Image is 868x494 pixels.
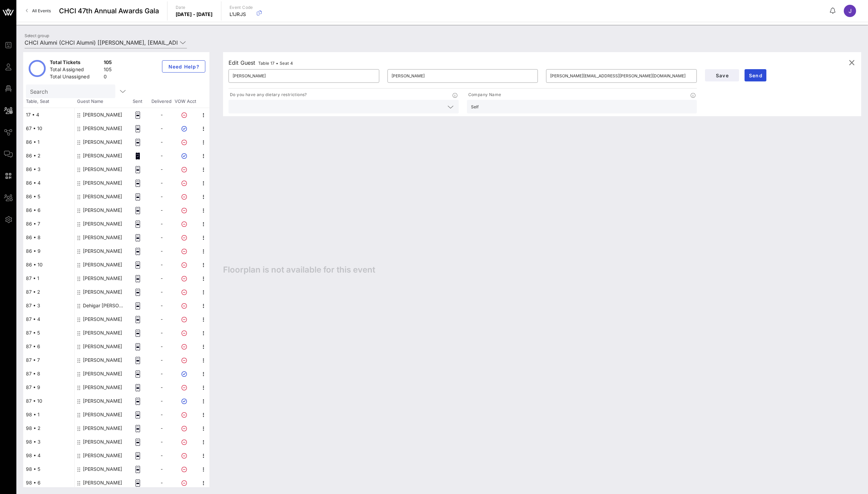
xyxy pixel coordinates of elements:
div: 98 • 5 [23,462,74,476]
p: Date [176,4,213,11]
span: VOW Acct [173,98,197,105]
div: Alberto Gonzalez [83,408,122,421]
span: Save [710,73,734,78]
span: Floorplan is not available for this event [223,265,375,275]
p: [DATE] - [DATE] [176,11,213,18]
div: 87 • 9 [23,381,74,394]
button: Need Help? [162,60,205,73]
span: - [161,275,163,281]
div: Andy Lomeli [83,176,122,190]
span: - [161,289,163,295]
input: First Name* [233,71,375,81]
div: 98 • 2 [23,421,74,435]
span: - [161,316,163,322]
div: Total Tickets [50,59,101,67]
div: Cynthia Cruz [83,476,122,490]
span: Table 17 • Seat 4 [258,61,293,66]
span: - [161,480,163,485]
span: - [161,262,163,267]
div: 67 • 10 [23,122,74,135]
span: Sent [126,98,149,105]
span: - [161,180,163,186]
span: CHCI 47th Annual Awards Gala [59,6,159,16]
div: 98 • 1 [23,408,74,421]
span: - [161,398,163,404]
div: Jenny Alcaide [83,217,122,231]
div: 87 • 4 [23,312,74,326]
span: - [161,466,163,472]
div: Dehigar Ramirez [83,299,126,312]
div: Fabian Lucero [83,122,122,135]
span: Delivered [149,98,173,105]
button: Send [745,69,766,81]
span: - [161,153,163,158]
div: 86 • 8 [23,231,74,244]
div: 98 • 4 [23,449,74,462]
span: - [161,194,163,199]
p: Event Code [230,4,253,11]
span: Guest Name [74,98,126,105]
div: Carla Santamaria [83,326,122,340]
span: - [161,384,163,390]
div: Alejandra Guzman [83,285,122,299]
div: Baltazar Hernandez [83,312,122,326]
div: Julio Costa [83,244,122,258]
span: - [161,234,163,240]
span: - [161,303,163,308]
span: Send [747,73,764,78]
div: Jonathan Martinez [83,367,122,381]
div: 98 • 6 [23,476,74,490]
div: 87 • 1 [23,272,74,285]
div: 86 • 10 [23,258,74,272]
span: Need Help? [168,64,200,70]
div: 87 • 7 [23,353,74,367]
span: Table, Seat [23,98,74,105]
input: Email* [550,71,693,81]
span: - [161,207,163,213]
div: Hector Araujo [83,353,122,367]
div: Karla Acevedo [83,258,122,272]
div: 86 • 4 [23,176,74,190]
div: Claudia Valencia [83,421,122,435]
p: Company Name [467,91,501,98]
span: - [161,221,163,227]
div: 87 • 5 [23,326,74,340]
div: 17 • 4 [23,108,74,122]
div: 86 • 7 [23,217,74,231]
div: Alden Matamoros [83,149,122,163]
div: 86 • 5 [23,190,74,203]
div: Elizabeth Pastrano [83,190,122,203]
div: 98 • 3 [23,435,74,449]
span: - [161,357,163,363]
div: 86 • 2 [23,149,74,163]
div: 0 [104,73,112,82]
div: Enrique Gutierrez [83,340,122,353]
p: Do you have any dietary restrictions? [229,91,307,98]
span: - [161,452,163,458]
span: - [161,412,163,417]
div: Andrea Serra [83,163,122,176]
div: Edit Guest [229,58,293,67]
div: 87 • 8 [23,367,74,381]
div: 86 • 3 [23,163,74,176]
span: - [161,425,163,431]
span: - [161,139,163,145]
div: 105 [104,66,112,75]
div: Leanny Prieto [83,381,122,394]
a: All Events [22,5,55,16]
span: All Events [32,8,51,13]
span: - [161,112,163,118]
div: Luis Alcauter [83,394,122,408]
div: Aaron Rodriguez [83,272,122,285]
span: - [161,125,163,131]
div: 86 • 1 [23,135,74,149]
span: - [161,248,163,254]
span: - [161,343,163,349]
span: - [161,330,163,336]
div: Laura Marquez [83,108,122,122]
div: Emerita Torres [83,435,122,449]
span: J [849,7,852,14]
div: 87 • 2 [23,285,74,299]
span: - [161,166,163,172]
div: Lizet Ocampo [83,462,122,476]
